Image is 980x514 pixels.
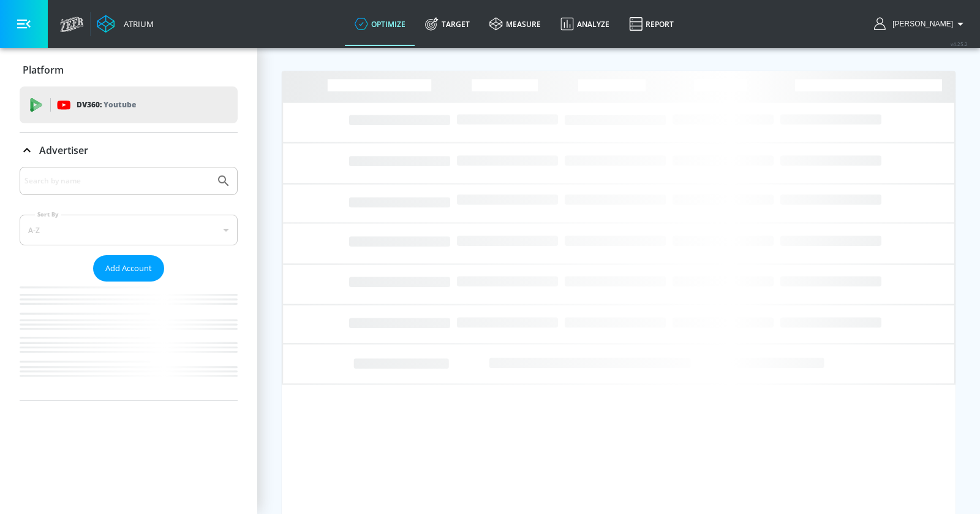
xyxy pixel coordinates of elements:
[20,282,238,401] nav: list of Advertiser
[888,20,953,28] span: login as: casey.cohen@zefr.com
[551,2,619,46] a: Analyze
[77,98,136,112] p: DV360:
[105,261,152,275] span: Add Account
[97,15,154,33] a: Atrium
[20,215,238,245] div: A-Z
[345,2,415,46] a: optimize
[39,144,88,157] p: Advertiser
[119,18,154,29] div: Atrium
[480,2,551,46] a: measure
[93,255,164,282] button: Add Account
[23,63,64,77] p: Platform
[20,53,238,87] div: Platform
[24,173,210,189] input: Search by name
[874,17,968,31] button: [PERSON_NAME]
[951,40,968,47] span: v 4.25.2
[104,98,136,111] p: Youtube
[20,167,238,401] div: Advertiser
[415,2,480,46] a: Target
[35,210,61,218] label: Sort By
[20,86,238,123] div: DV360: Youtube
[619,2,684,46] a: Report
[20,133,238,167] div: Advertiser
